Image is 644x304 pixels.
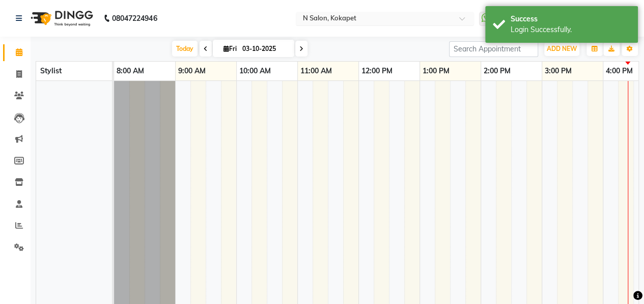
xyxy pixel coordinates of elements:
span: ADD NEW [547,45,577,52]
a: 4:00 PM [603,64,635,78]
button: ADD NEW [544,42,579,56]
img: logo [26,4,96,33]
a: 3:00 PM [542,64,574,78]
a: 8:00 AM [114,64,147,78]
div: Success [511,14,630,24]
a: 12:00 PM [359,64,395,78]
input: 2025-10-03 [239,41,290,57]
a: 2:00 PM [481,64,513,78]
b: 08047224946 [112,4,157,33]
span: Today [172,41,198,57]
a: 9:00 AM [176,64,208,78]
span: Fri [221,45,239,52]
div: Login Successfully. [511,24,630,35]
a: 1:00 PM [420,64,452,78]
a: 10:00 AM [237,64,273,78]
span: Stylist [40,66,62,75]
input: Search Appointment [449,41,538,57]
a: 11:00 AM [298,64,334,78]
